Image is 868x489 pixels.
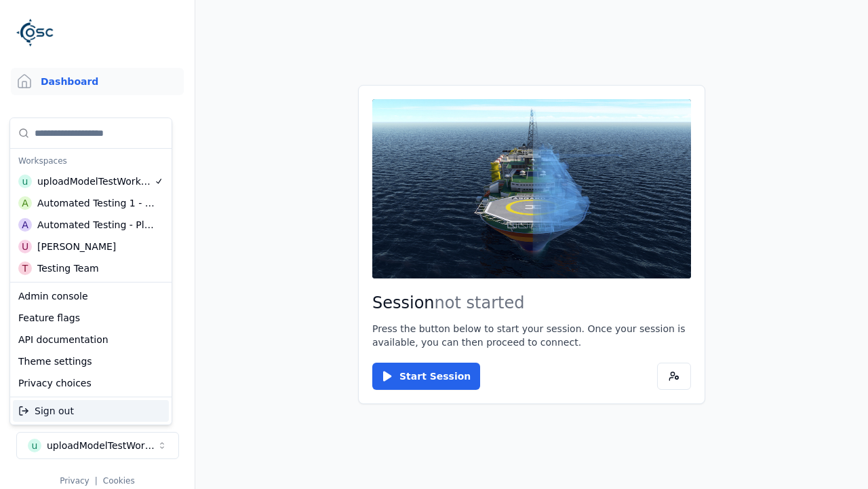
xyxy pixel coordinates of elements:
div: API documentation [13,329,169,350]
div: Testing Team [37,261,99,275]
div: Suggestions [10,118,172,282]
div: T [18,261,32,275]
div: Automated Testing 1 - Playwright [37,196,155,210]
div: u [18,175,32,188]
div: A [18,196,32,210]
div: Privacy choices [13,372,169,394]
div: [PERSON_NAME] [37,240,116,253]
div: uploadModelTestWorkspace [37,175,154,188]
div: Admin console [13,285,169,307]
div: Automated Testing - Playwright [37,218,155,232]
div: Sign out [13,400,169,422]
div: Theme settings [13,350,169,372]
div: Suggestions [10,397,172,424]
div: Workspaces [13,151,169,170]
div: A [18,218,32,232]
div: Suggestions [10,283,172,397]
div: U [18,240,32,253]
div: Feature flags [13,307,169,329]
